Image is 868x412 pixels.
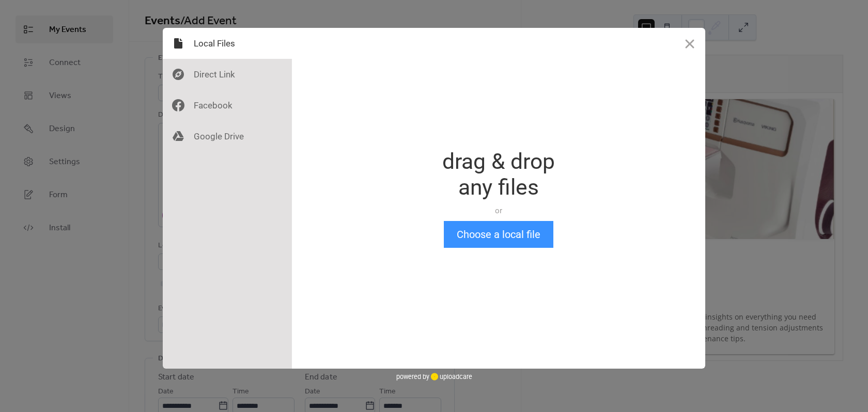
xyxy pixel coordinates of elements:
[674,28,705,59] button: Close
[163,121,292,152] div: Google Drive
[163,90,292,121] div: Facebook
[396,369,472,384] div: powered by
[163,28,292,59] div: Local Files
[163,59,292,90] div: Direct Link
[442,205,555,216] div: or
[444,221,553,248] button: Choose a local file
[429,373,472,381] a: uploadcare
[442,149,555,200] div: drag & drop any files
